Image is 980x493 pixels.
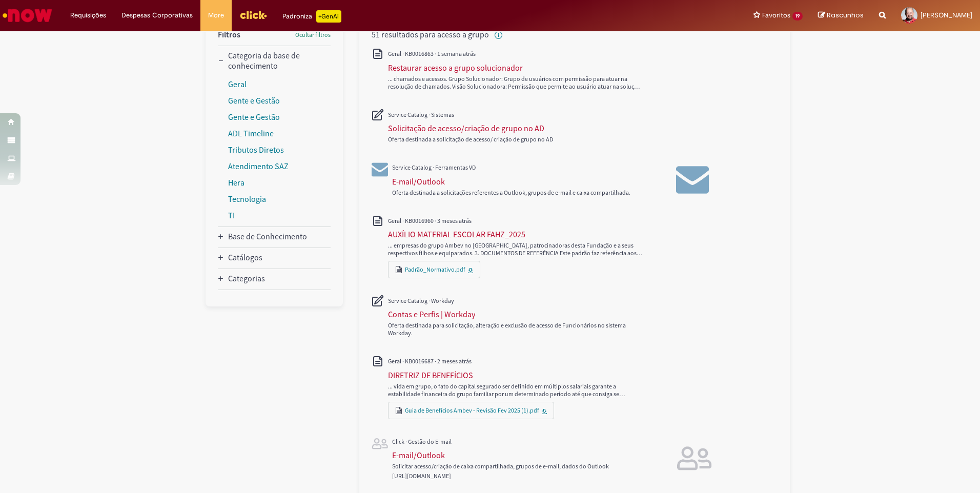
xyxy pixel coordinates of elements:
span: 19 [792,12,803,20]
span: Favoritos [762,10,790,20]
span: More [208,10,224,20]
img: click_logo_yellow_360x200.png [239,7,267,23]
span: Rascunhos [827,10,864,20]
div: Padroniza [282,10,341,23]
p: +GenAi [316,10,341,23]
a: Rascunhos [818,11,864,20]
img: ServiceNow [1,5,54,26]
span: [PERSON_NAME] [921,11,972,19]
span: Despesas Corporativas [121,10,193,20]
span: Requisições [70,10,106,20]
